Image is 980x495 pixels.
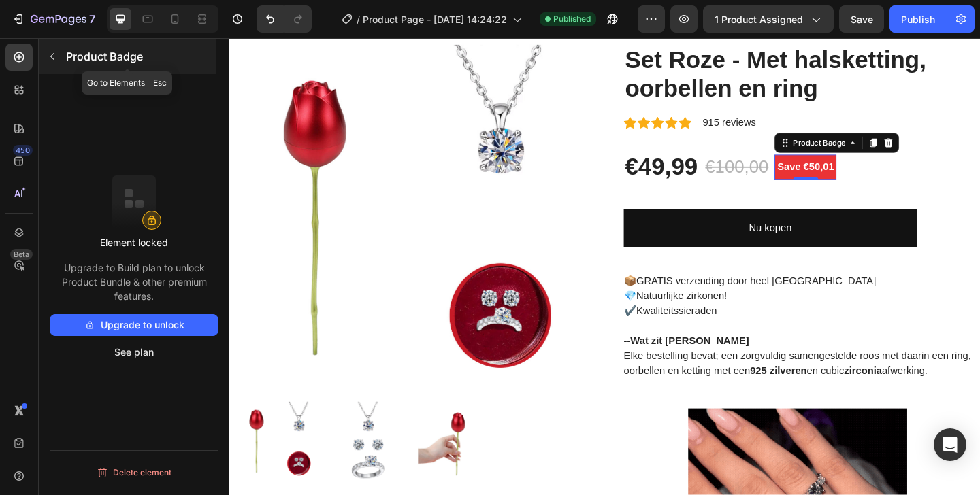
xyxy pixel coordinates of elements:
[50,462,218,483] button: Delete element
[668,356,709,368] strong: zirconia
[229,38,980,495] iframe: Design area
[429,258,703,270] p: GRATIS verzending door heel [GEOGRAPHIC_DATA]
[429,7,806,72] h2: Set Roze - Met halsketting, oorbellen en ring
[889,5,947,33] button: Publish
[429,291,530,303] p: Kwaliteitssieraden
[429,186,748,228] a: Rich Text Editor. Editing area: main
[703,5,834,33] button: 1 product assigned
[566,356,628,368] strong: 925 zilveren
[839,5,884,33] button: Save
[10,249,33,260] div: Beta
[851,14,873,25] span: Save
[357,12,360,27] span: /
[565,197,612,217] div: Rich Text Editor. Editing area: main
[100,235,168,250] p: Element locked
[89,11,95,27] p: 7
[50,260,218,303] p: Upgrade to Build plan to unlock Product Bundle & other premium features.
[553,13,591,25] span: Published
[429,275,541,286] p: Natuurlijke zirkonen!
[50,341,218,363] button: See plan
[50,314,218,336] button: Upgrade to unlock
[516,125,587,156] div: €100,00
[363,12,507,27] span: Product Page - [DATE] 14:24:22
[610,108,672,120] div: Product Badge
[429,275,442,286] span: 💎
[13,145,33,156] div: 450
[593,127,660,154] pre: Save €50,01
[934,428,966,461] div: Open Intercom Messenger
[715,12,803,27] span: 1 product assigned
[5,5,101,33] button: 7
[429,124,510,158] div: €49,99
[66,48,213,65] p: Product Badge
[429,324,565,335] strong: --Wat zit [PERSON_NAME]
[257,5,312,33] div: Undo/Redo
[429,258,442,270] span: 📦
[429,340,806,368] p: Elke bestelling bevat; een zorgvuldig samengestelde roos met daarin een ring, oorbellen en kettin...
[514,84,572,101] p: 915 reviews
[565,197,612,217] p: Nu kopen
[901,12,935,27] div: Publish
[429,291,442,303] span: ✔️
